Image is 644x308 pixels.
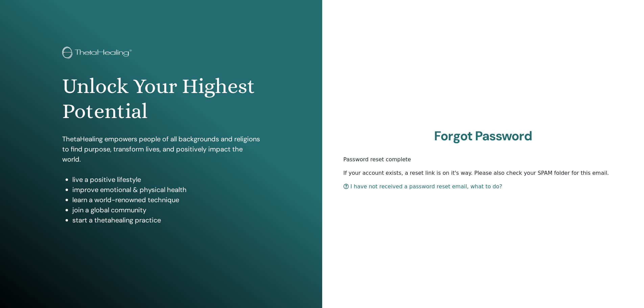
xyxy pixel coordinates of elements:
a: I have not received a password reset email, what to do? [343,183,502,190]
p: If your account exists, a reset link is on it's way. Please also check your SPAM folder for this ... [343,169,623,177]
li: join a global community [72,205,260,215]
li: start a thetahealing practice [72,215,260,225]
h1: Unlock Your Highest Potential [62,74,260,124]
li: learn a world-renowned technique [72,195,260,205]
h2: Forgot Password [343,128,623,144]
p: Password reset complete [343,156,623,164]
li: live a positive lifestyle [72,174,260,185]
li: improve emotional & physical health [72,185,260,195]
p: ThetaHealing empowers people of all backgrounds and religions to find purpose, transform lives, a... [62,134,260,164]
